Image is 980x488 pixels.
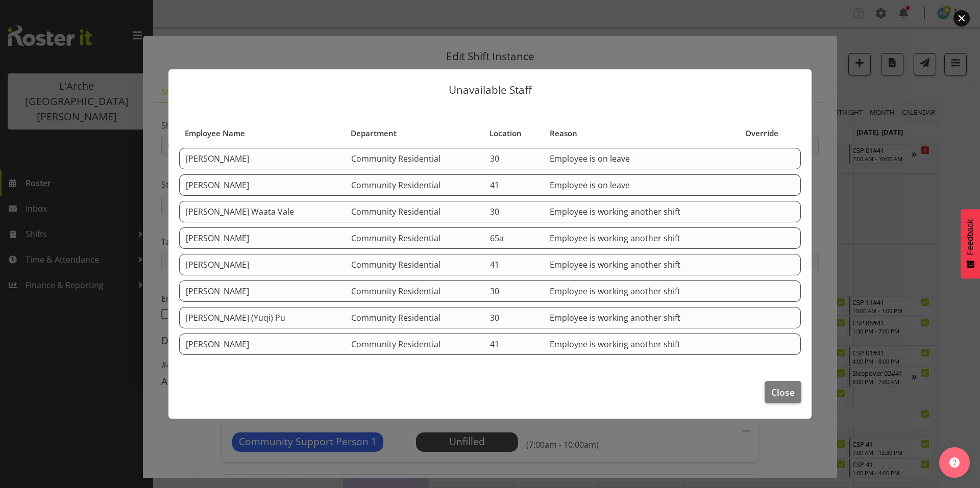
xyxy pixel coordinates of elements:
[544,201,739,222] td: Employee is working another shift
[179,307,345,328] td: [PERSON_NAME] (Yuqi) Pu
[179,85,801,95] p: Unavailable Staff
[771,386,795,399] span: Close
[489,127,522,139] span: Location
[351,206,440,217] span: Community Residential
[490,312,499,323] span: 30
[351,127,397,139] span: Department
[490,206,499,217] span: 30
[351,153,440,164] span: Community Residential
[544,174,739,196] td: Employee is on leave
[351,339,440,350] span: Community Residential
[745,127,778,139] span: Override
[544,333,739,355] td: Employee is working another shift
[179,227,345,249] td: [PERSON_NAME]
[490,339,499,350] span: 41
[544,148,739,169] td: Employee is on leave
[351,312,440,323] span: Community Residential
[966,219,975,255] span: Feedback
[550,127,577,139] span: Reason
[351,179,440,191] span: Community Residential
[544,227,739,249] td: Employee is working another shift
[544,280,739,302] td: Employee is working another shift
[949,457,960,468] img: help-xxl-2.png
[490,179,499,191] span: 41
[179,148,345,169] td: [PERSON_NAME]
[490,233,504,244] span: 65a
[179,254,345,275] td: [PERSON_NAME]
[490,153,499,164] span: 30
[544,307,739,328] td: Employee is working another shift
[765,381,801,403] button: Close
[544,254,739,275] td: Employee is working another shift
[351,259,440,270] span: Community Residential
[179,201,345,222] td: [PERSON_NAME] Waata Vale
[185,127,245,139] span: Employee Name
[961,209,980,278] button: Feedback - Show survey
[179,333,345,355] td: [PERSON_NAME]
[179,174,345,196] td: [PERSON_NAME]
[490,286,499,297] span: 30
[351,233,440,244] span: Community Residential
[351,286,440,297] span: Community Residential
[179,280,345,302] td: [PERSON_NAME]
[490,259,499,270] span: 41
